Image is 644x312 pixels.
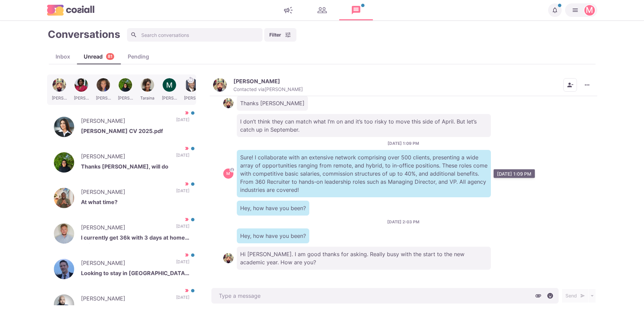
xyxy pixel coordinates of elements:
[533,291,543,301] button: Attach files
[548,3,562,17] button: Notifications
[233,78,280,85] p: [PERSON_NAME]
[127,28,263,42] input: Search conversations
[213,78,303,92] button: Calvin Fell[PERSON_NAME]Contacted via[PERSON_NAME]
[237,150,491,197] p: Sure! I collaborate with an extensive network comprising over 500 clients, presenting a wide arra...
[563,78,577,92] button: Remove from contacts
[54,152,74,173] img: Veronica A.
[54,188,74,208] img: Isaac O.
[233,86,303,92] p: Contacted via [PERSON_NAME]
[237,96,308,111] p: Thanks [PERSON_NAME]
[54,117,74,137] img: Nicolette Mattessich
[545,291,555,301] button: Select emoji
[81,198,189,208] p: At what time?
[81,269,189,279] p: Looking to stay in [GEOGRAPHIC_DATA], I prefer hybrid. Base salary (approx. 65k+) + commission
[388,140,419,147] p: [DATE] 1:09 PM
[81,127,189,137] p: [PERSON_NAME] CV 2025.pdf
[176,117,189,127] p: [DATE]
[81,294,169,305] p: [PERSON_NAME]
[237,114,491,137] p: I don’t think they can match what I’m on and it’s too risky to move this side of April. But let’s...
[176,188,189,198] p: [DATE]
[176,294,189,305] p: [DATE]
[81,259,169,269] p: [PERSON_NAME]
[81,233,189,244] p: I currently get 36k with 3 days at home so just better than that
[176,152,189,162] p: [DATE]
[54,223,74,244] img: Ryan Wilkinson
[226,172,230,176] div: Martin
[237,201,309,216] p: Hey, how have you been?
[81,152,169,162] p: [PERSON_NAME]
[237,247,491,270] p: Hi [PERSON_NAME]. I am good thanks for asking. Really busy with the start to the new academic yea...
[580,78,594,92] button: More menu
[586,6,593,14] div: Martin
[213,78,227,92] img: Calvin Fell
[121,52,156,61] div: Pending
[387,219,419,225] p: [DATE] 2:03 PM
[81,223,169,233] p: [PERSON_NAME]
[81,117,169,127] p: [PERSON_NAME]
[108,53,112,60] p: 81
[176,223,189,233] p: [DATE]
[237,228,309,243] p: Hey, how have you been?
[223,98,233,108] img: Calvin Fell
[49,52,77,61] div: Inbox
[48,28,120,40] h1: Conversations
[81,162,189,173] p: Thanks [PERSON_NAME], will do
[264,28,296,42] button: Filter
[54,259,74,279] img: Tom Dolan
[176,259,189,269] p: [DATE]
[565,3,597,17] button: Martin
[81,188,169,198] p: [PERSON_NAME]
[223,253,233,263] img: Calvin Fell
[47,5,95,15] img: logo
[562,289,588,303] button: Send
[77,52,121,61] div: Unread
[230,168,234,172] svg: avatar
